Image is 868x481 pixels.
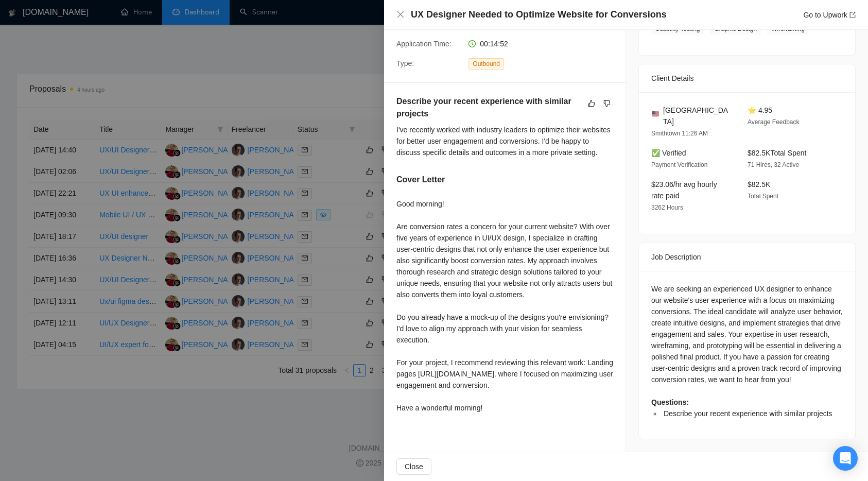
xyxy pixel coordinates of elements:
button: like [585,97,598,110]
span: $23.06/hr avg hourly rate paid [651,180,717,200]
div: I've recently worked with industry leaders to optimize their websites for better user engagement ... [396,124,613,158]
span: Total Spent [748,193,778,200]
span: Describe your recent experience with similar projects [664,409,832,418]
strong: Questions: [651,398,689,406]
span: Payment Verification [651,161,707,168]
button: Close [396,10,405,19]
span: dislike [603,99,611,108]
div: Job Description [651,243,843,271]
span: ✅ Verified [651,149,686,157]
span: Smithtown 11:26 AM [651,130,708,137]
span: 71 Hires, 32 Active [748,161,799,168]
button: Close [396,458,431,475]
span: Application Time: [396,40,452,48]
span: Average Feedback [748,118,800,126]
h5: Cover Letter [396,174,445,186]
span: close [396,10,405,19]
span: ⭐ 4.95 [748,106,772,114]
div: We are seeking an experienced UX designer to enhance our website's user experience with a focus o... [651,283,843,419]
span: 3262 Hours [651,204,683,211]
div: Open Intercom Messenger [833,446,858,471]
span: 00:14:52 [480,40,508,48]
span: clock-circle [468,40,476,47]
span: $82.5K Total Spent [748,149,806,157]
div: Client Details [651,64,843,92]
div: Good morning! Are conversion rates a concern for your current website? With over five years of ex... [396,198,613,414]
h4: UX Designer Needed to Optimize Website for Conversions [411,8,667,21]
a: Go to Upworkexport [803,11,856,19]
img: 🇺🇸 [652,110,659,117]
h5: Describe your recent experience with similar projects [396,95,581,120]
span: Type: [396,59,414,67]
span: $82.5K [748,180,770,188]
span: Outbound [468,58,504,70]
span: export [849,12,856,18]
span: Close [405,461,423,472]
span: [GEOGRAPHIC_DATA] [663,105,731,127]
span: like [588,99,595,108]
button: dislike [601,97,613,110]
